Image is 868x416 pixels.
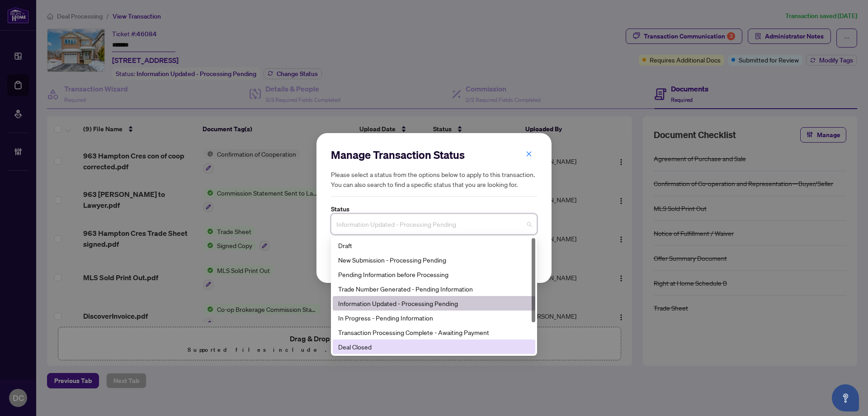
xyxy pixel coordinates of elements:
[338,327,530,337] div: Transaction Processing Complete - Awaiting Payment
[338,240,530,250] div: Draft
[526,151,532,157] span: close
[333,238,535,253] div: Draft
[333,296,535,311] div: Information Updated - Processing Pending
[333,311,535,325] div: In Progress - Pending Information
[331,148,537,162] h2: Manage Transaction Status
[338,298,530,308] div: Information Updated - Processing Pending
[333,282,535,296] div: Trade Number Generated - Pending Information
[338,313,530,323] div: In Progress - Pending Information
[338,342,530,352] div: Deal Closed
[331,204,537,214] label: Status
[333,253,535,267] div: New Submission - Processing Pending
[331,169,537,189] h5: Please select a status from the options below to apply to this transaction. You can also search t...
[336,215,532,233] span: Information Updated - Processing Pending
[338,255,530,265] div: New Submission - Processing Pending
[333,267,535,282] div: Pending Information before Processing
[333,339,535,354] div: Deal Closed
[338,284,530,294] div: Trade Number Generated - Pending Information
[338,269,530,279] div: Pending Information before Processing
[333,325,535,339] div: Transaction Processing Complete - Awaiting Payment
[832,384,859,411] button: Open asap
